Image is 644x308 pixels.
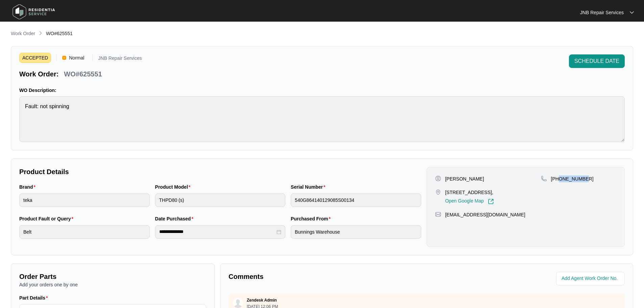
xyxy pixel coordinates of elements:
p: WO#625551 [64,69,102,79]
p: JNB Repair Services [98,56,142,63]
input: Product Model [155,193,286,207]
input: Serial Number [291,193,421,207]
label: Brand [19,184,38,190]
p: [STREET_ADDRESS], [445,189,494,196]
a: Open Google Map [445,198,494,205]
label: Purchased From [291,215,333,222]
label: Part Details [19,294,51,301]
p: Order Parts [19,272,206,281]
input: Add Agent Work Order No. [562,275,621,283]
p: JNB Repair Services [580,9,624,16]
p: Product Details [19,167,421,176]
label: Date Purchased [155,215,196,222]
img: Link-External [488,198,494,205]
p: Work Order: [19,69,58,79]
span: Normal [66,53,87,63]
a: Work Order [9,30,37,38]
p: Zendesk Admin [247,298,277,303]
img: user-pin [435,175,441,182]
label: Product Model [155,184,193,190]
input: Date Purchased [159,228,276,235]
img: residentia service logo [10,2,57,22]
input: Product Fault or Query [19,225,150,239]
img: chevron-right [38,30,43,36]
span: SCHEDULE DATE [574,57,619,65]
p: WO Description: [19,87,625,94]
p: [PERSON_NAME] [445,175,484,182]
img: map-pin [541,175,547,182]
img: user.svg [233,298,243,308]
p: Work Order [11,30,35,37]
button: SCHEDULE DATE [569,54,625,68]
img: Vercel Logo [62,56,66,60]
label: Serial Number [291,184,328,190]
img: dropdown arrow [630,11,634,14]
input: Purchased From [291,225,421,239]
label: Product Fault or Query [19,215,76,222]
input: Brand [19,193,150,207]
span: ACCEPTED [19,53,51,63]
p: Comments [229,272,422,281]
p: [PHONE_NUMBER] [551,175,594,182]
p: [EMAIL_ADDRESS][DOMAIN_NAME] [445,211,525,218]
img: map-pin [435,189,441,195]
p: Add your orders one by one [19,281,206,288]
span: WO#625551 [46,31,73,36]
textarea: Fault: not spinning [19,96,625,142]
img: map-pin [435,211,441,217]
